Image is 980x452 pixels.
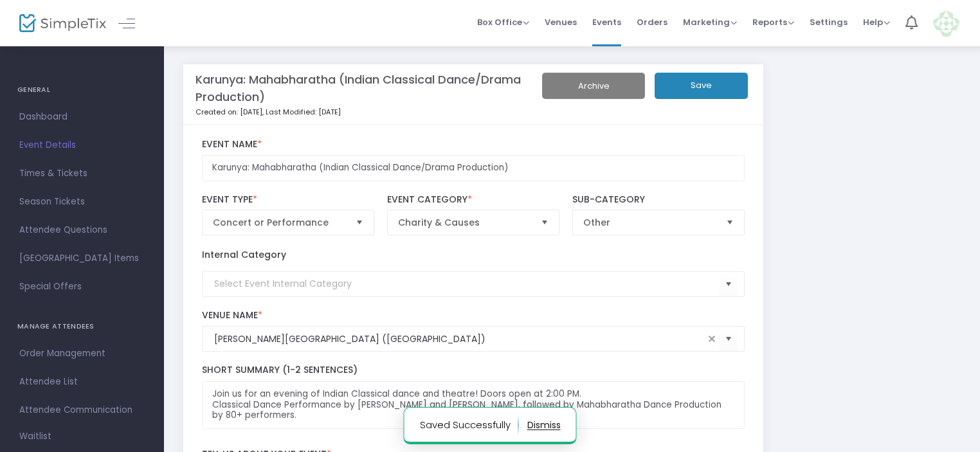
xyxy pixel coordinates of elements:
label: Event Category [387,194,560,206]
span: Short Summary (1-2 Sentences) [202,363,358,376]
m-panel-title: Karunya: Mahabharatha (Indian Classical Dance/Drama Production) [195,71,566,105]
label: Event Name [202,139,745,150]
label: Event Type [202,194,375,206]
span: Season Tickets [19,194,145,210]
span: Charity & Causes [398,216,531,229]
span: Attendee List [19,374,145,390]
button: Select [536,210,554,235]
span: Events [592,6,621,39]
span: , Last Modified: [DATE] [262,107,341,117]
span: Other [583,216,716,229]
button: Select [721,210,739,235]
span: Dashboard [19,109,145,125]
span: Attendee Communication [19,402,145,419]
span: Concert or Performance [213,216,346,229]
span: clear [704,331,720,347]
label: Internal Category [202,248,286,262]
h4: MANAGE ATTENDEES [17,314,147,339]
span: Special Offers [19,278,145,295]
span: Venues [545,6,577,39]
span: Event Details [19,137,145,154]
input: Enter Event Name [202,155,745,181]
label: Venue Name [202,310,745,321]
span: Box Office [477,16,529,28]
span: Attendee Questions [19,222,145,239]
p: Saved Successfully [420,415,519,435]
span: Reports [752,16,794,28]
span: Order Management [19,345,145,362]
button: Archive [542,73,645,99]
input: Select Event Internal Category [214,277,720,291]
h4: GENERAL [17,77,147,103]
span: Settings [810,6,848,39]
p: Created on: [DATE] [195,107,566,118]
button: Select [720,271,738,297]
span: Help [863,16,890,28]
span: Waitlist [19,430,51,443]
input: Select Venue [214,332,705,346]
span: Marketing [683,16,737,28]
button: Select [350,210,368,235]
span: Orders [637,6,667,39]
button: Save [655,73,748,99]
button: Select [720,326,738,352]
label: Sub-Category [572,194,745,206]
span: [GEOGRAPHIC_DATA] Items [19,250,145,267]
span: Times & Tickets [19,165,145,182]
button: dismiss [527,415,561,435]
